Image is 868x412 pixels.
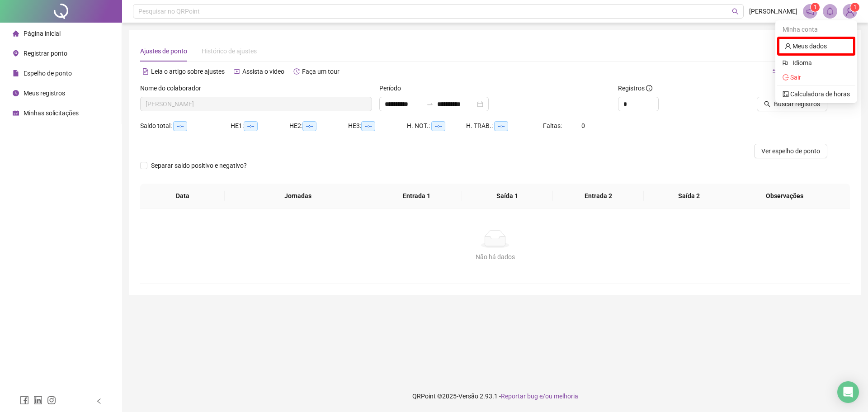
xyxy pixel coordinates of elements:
span: environment [13,50,19,57]
span: Espelho de ponto [24,70,72,77]
footer: QRPoint © 2025 - 2.93.1 - [122,380,868,412]
span: --:-- [431,121,445,131]
span: --:-- [302,121,316,131]
span: --:-- [244,121,258,131]
span: Ver espelho de ponto [761,146,820,156]
span: Histórico de ajustes [202,47,257,55]
div: Não há dados [151,252,839,262]
span: file-text [142,68,149,75]
span: facebook [20,396,29,405]
span: Ajustes de ponto [140,47,187,55]
span: swap-right [426,100,434,108]
span: notification [806,7,814,15]
span: file [13,70,19,76]
span: --:-- [361,121,375,131]
button: Ver espelho de ponto [754,144,827,158]
label: Nome do colaborador [140,83,207,93]
span: search [732,8,739,15]
span: Observações [734,191,835,201]
span: Separar saldo positivo e negativo? [147,161,250,170]
th: Saída 2 [644,184,735,208]
div: H. NOT.: [407,121,466,131]
span: Registros [618,83,652,93]
span: search [764,101,770,107]
span: bell [826,7,834,15]
th: Data [140,184,225,208]
span: clock-circle [13,90,19,96]
div: H. TRAB.: [466,121,543,131]
span: JOAB ALMEIDA DA SILVA [146,97,367,111]
span: 0 [581,122,585,129]
span: --:-- [494,121,508,131]
button: Buscar registros [757,97,827,111]
span: info-circle [646,85,652,91]
th: Saída 1 [462,184,553,208]
span: Faça um tour [302,68,340,75]
a: user Meus dados [785,43,827,50]
img: 83313 [843,5,857,18]
span: home [13,30,19,37]
span: Minhas solicitações [24,109,79,117]
span: Sair [790,74,801,81]
div: Open Intercom Messenger [837,381,859,403]
div: HE 1: [231,121,289,131]
span: [PERSON_NAME] [749,6,797,16]
div: Saldo total: [140,121,231,131]
span: swap [772,68,778,75]
span: flag [783,58,789,68]
span: 1 [854,4,857,10]
th: Observações [727,184,842,208]
span: Registrar ponto [24,50,67,57]
span: Página inicial [24,30,61,37]
span: schedule [13,110,19,116]
span: youtube [234,68,240,75]
th: Entrada 2 [553,184,644,208]
span: to [426,100,434,108]
div: HE 2: [289,121,348,131]
span: Faltas: [543,122,563,129]
span: history [293,68,300,75]
span: Versão [458,393,478,400]
th: Entrada 1 [371,184,462,208]
label: Período [379,83,407,93]
span: instagram [47,396,56,405]
th: Jornadas [225,184,371,208]
span: Reportar bug e/ou melhoria [501,393,578,400]
span: 1 [814,4,817,10]
div: Minha conta [777,22,855,37]
sup: 1 [811,3,820,12]
span: linkedin [33,396,42,405]
span: Buscar registros [774,99,820,109]
span: Meus registros [24,90,65,97]
span: Idioma [793,58,844,68]
span: Assista o vídeo [242,68,284,75]
span: --:-- [173,121,187,131]
span: Leia o artigo sobre ajustes [151,68,225,75]
span: logout [783,74,789,81]
div: HE 3: [348,121,407,131]
a: calculator Calculadora de horas [783,90,850,98]
sup: Atualize o seu contato no menu Meus Dados [850,3,859,12]
span: left [96,398,102,404]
